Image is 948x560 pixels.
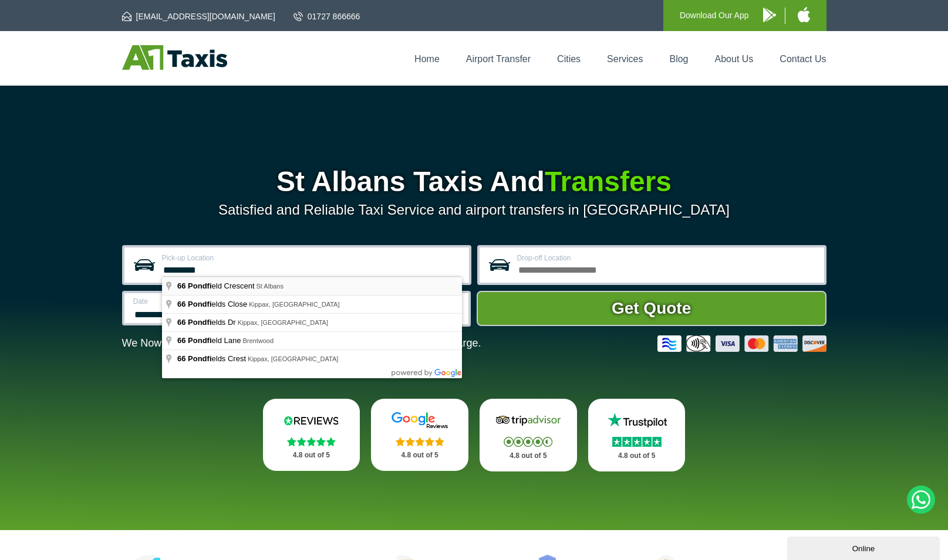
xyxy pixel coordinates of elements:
p: Satisfied and Reliable Taxi Service and airport transfers in [GEOGRAPHIC_DATA] [122,202,826,218]
img: Stars [612,437,662,447]
span: Transfers [545,166,672,197]
a: Cities [557,54,581,64]
p: Download Our App [680,8,749,23]
h1: St Albans Taxis And [122,168,826,196]
a: Airport Transfer [466,54,531,64]
span: 66 Pondfi [177,354,212,363]
span: 66 [177,281,185,290]
button: Get Quote [477,291,826,326]
p: 4.8 out of 5 [601,449,673,463]
p: We Now Accept Card & Contactless Payment In [122,337,481,349]
span: 66 Pondfi [177,318,212,327]
p: 4.8 out of 5 [276,448,348,463]
img: A1 Taxis Android App [763,8,776,22]
span: elds Close [177,300,249,308]
a: Services [607,54,643,64]
span: Brentwood [242,337,274,344]
a: [EMAIL_ADDRESS][DOMAIN_NAME] [122,11,275,22]
p: 4.8 out of 5 [384,448,456,463]
a: Home [414,54,440,64]
p: 4.8 out of 5 [492,449,564,463]
iframe: chat widget [787,534,942,560]
span: elds Crest [177,354,248,363]
span: 66 [177,336,185,345]
img: Stars [504,437,552,447]
a: Reviews.io Stars 4.8 out of 5 [263,399,360,471]
label: Drop-off Location [517,254,817,262]
span: 66 Pondfi [177,300,212,308]
img: Trustpilot [602,412,672,429]
img: Google [384,412,455,429]
span: Kippax, [GEOGRAPHIC_DATA] [238,319,328,326]
span: elds Dr [177,318,238,327]
img: Stars [396,437,444,446]
span: eld Crescent [177,281,257,290]
a: Contact Us [780,54,826,64]
img: Tripadvisor [493,412,564,429]
span: eld Lane [177,336,242,345]
a: Trustpilot Stars 4.8 out of 5 [588,399,686,471]
a: 01727 866666 [293,11,360,22]
a: About Us [715,54,754,64]
img: Stars [287,437,336,446]
img: Reviews.io [276,412,346,429]
img: A1 Taxis iPhone App [798,7,810,22]
label: Date [133,298,284,305]
span: Kippax, [GEOGRAPHIC_DATA] [248,355,338,362]
a: Google Stars 4.8 out of 5 [371,399,468,471]
label: Pick-up Location [162,254,462,262]
span: St Albans [257,283,284,290]
a: Tripadvisor Stars 4.8 out of 5 [480,399,577,471]
img: A1 Taxis St Albans LTD [122,45,227,70]
span: Pondfi [188,281,211,290]
a: Blog [669,54,688,64]
span: Pondfi [188,336,211,345]
img: Credit And Debit Cards [657,335,826,352]
span: Kippax, [GEOGRAPHIC_DATA] [249,301,339,308]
